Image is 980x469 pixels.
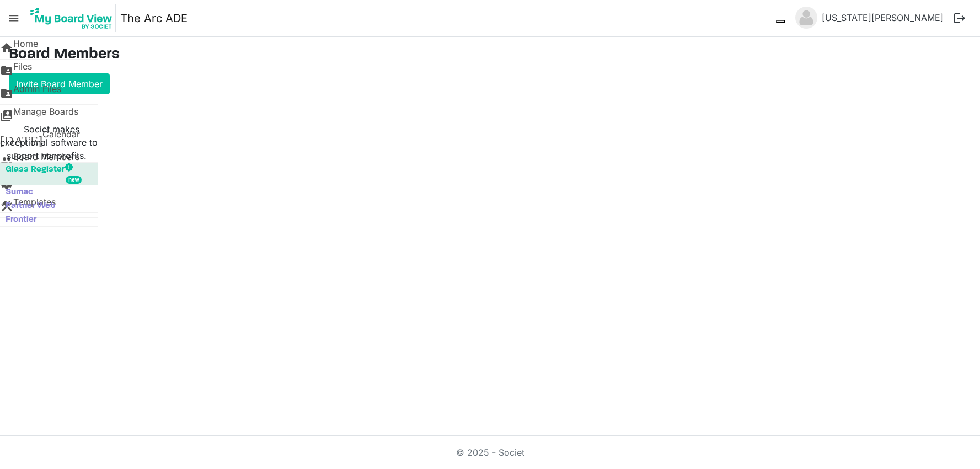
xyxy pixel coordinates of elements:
img: no-profile-picture.svg [795,7,817,29]
span: menu [3,8,24,29]
div: new [66,176,82,184]
h3: Board Members [9,46,971,65]
span: Admin Files [13,82,61,104]
button: logout [948,7,971,30]
span: Manage Boards [13,105,78,127]
img: My Board View Logo [27,4,116,32]
a: [US_STATE][PERSON_NAME] [817,7,948,29]
span: Home [13,37,38,59]
span: Files [13,60,32,82]
a: My Board View Logo [27,4,120,32]
a: © 2025 - Societ [456,447,524,458]
a: The Arc ADE [120,7,188,29]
